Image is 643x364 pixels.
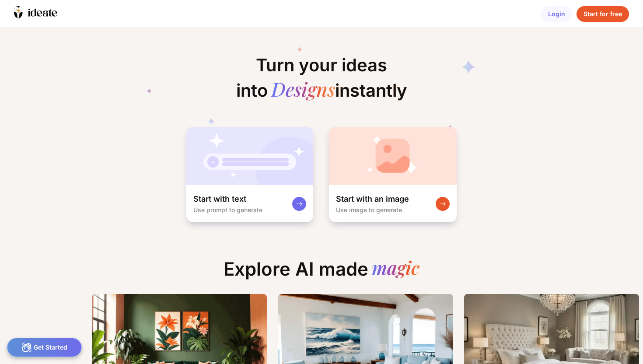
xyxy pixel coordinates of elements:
[329,127,457,185] img: startWithImageCardBg.jpg
[217,258,426,287] div: Explore AI made
[336,194,409,204] div: Start with an image
[577,6,629,22] div: Start for free
[193,206,262,213] div: Use prompt to generate
[193,194,246,204] div: Start with text
[372,258,419,280] div: magic
[336,206,402,213] div: Use image to generate
[7,338,82,357] div: Get Started
[186,127,313,185] img: startWithTextCardBg.jpg
[541,6,572,22] div: Login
